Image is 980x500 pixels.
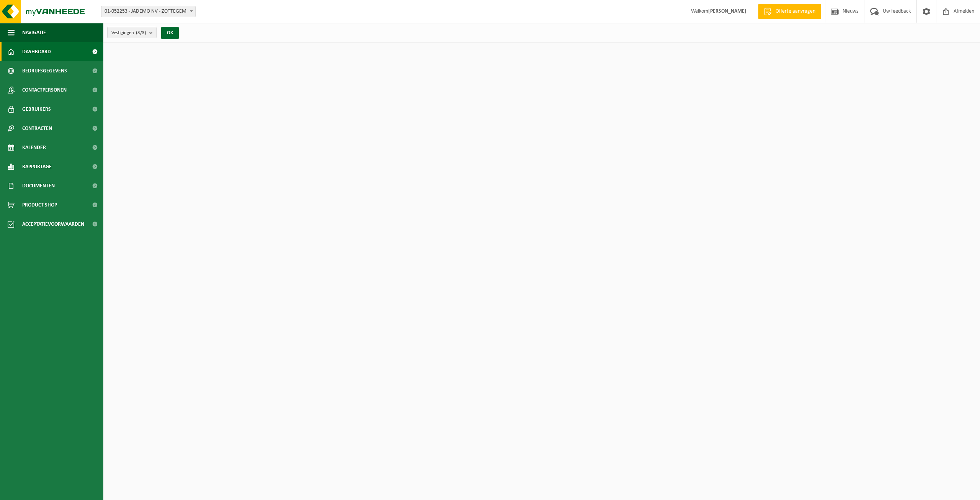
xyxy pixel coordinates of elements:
[22,23,46,42] span: Navigatie
[22,42,51,61] span: Dashboard
[101,6,195,17] span: 01-052253 - JADEMO NV - ZOTTEGEM
[22,61,67,80] span: Bedrijfsgegevens
[758,4,821,19] a: Offerte aanvragen
[22,138,46,157] span: Kalender
[708,8,746,14] strong: [PERSON_NAME]
[111,27,146,39] span: Vestigingen
[22,176,55,195] span: Documenten
[107,27,157,38] button: Vestigingen(3/3)
[22,215,84,234] span: Acceptatievoorwaarden
[774,8,817,15] span: Offerte aanvragen
[22,80,67,100] span: Contactpersonen
[22,119,52,138] span: Contracten
[22,100,51,119] span: Gebruikers
[101,6,196,17] span: 01-052253 - JADEMO NV - ZOTTEGEM
[22,157,52,176] span: Rapportage
[161,27,179,39] button: OK
[22,195,57,215] span: Product Shop
[136,30,146,35] count: (3/3)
